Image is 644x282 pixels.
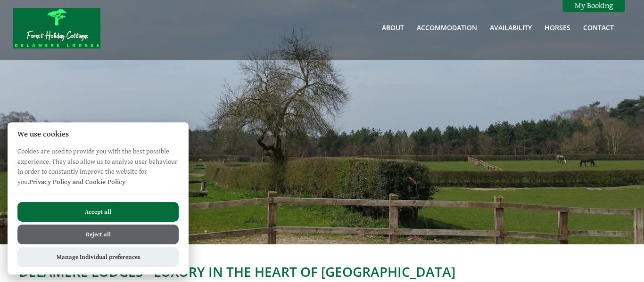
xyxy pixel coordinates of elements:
button: Accept all [17,202,179,222]
img: Forest Holiday Cottages [13,8,100,48]
button: Manage Individual preferences [17,247,179,267]
a: About [382,23,404,32]
p: Cookies are used to provide you with the best possible experience. They also allow us to analyse ... [8,146,189,194]
a: Horses [545,23,570,32]
a: Availability [490,23,532,32]
a: Contact [583,23,614,32]
h1: DELAMERE LODGES - LUXURY IN THE HEART OF [GEOGRAPHIC_DATA] [19,263,614,281]
h2: We use cookies [8,130,189,139]
a: Privacy Policy and Cookie Policy [29,178,125,186]
a: Accommodation [417,23,477,32]
button: Reject all [17,225,179,244]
